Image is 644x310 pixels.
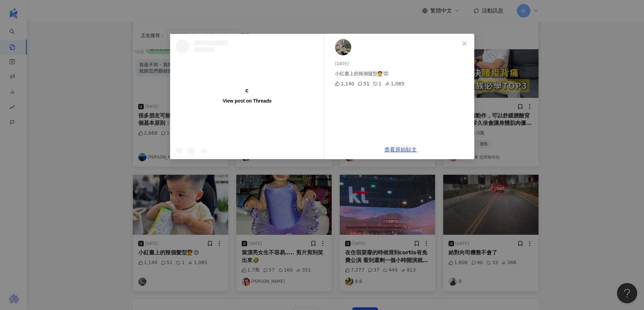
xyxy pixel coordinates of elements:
a: View post on Threads [170,34,324,159]
div: 1,140 [335,80,354,87]
a: 查看原始貼文 [384,146,417,153]
img: KOL Avatar [335,39,351,55]
div: View post on Threads [222,98,271,104]
a: KOL Avatar [335,39,459,55]
span: close [462,41,467,46]
div: 1,085 [385,80,404,87]
div: 小紅書上的辣個髮型💇😍 [335,70,469,77]
button: Close [458,37,471,50]
div: [DATE] [335,61,469,67]
div: 1 [373,80,381,87]
div: 51 [358,80,369,87]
